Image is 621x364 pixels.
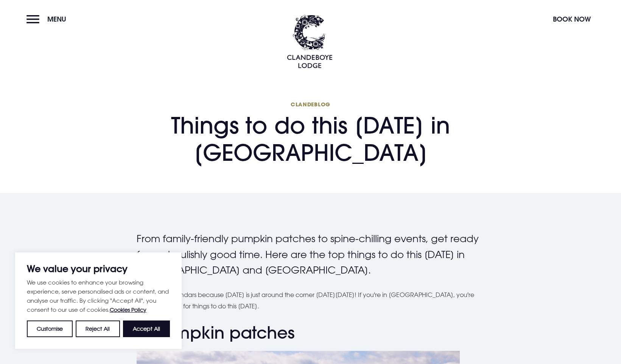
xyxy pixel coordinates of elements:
div: We value your privacy [15,252,182,349]
button: Book Now [549,11,595,27]
h1: Things to do this [DATE] in [GEOGRAPHIC_DATA] [137,101,485,166]
p: We value your privacy [27,264,170,273]
button: Menu [26,11,70,27]
p: We use cookies to enhance your browsing experience, serve personalised ads or content, and analys... [27,278,170,314]
span: Clandeblog [137,101,485,108]
button: Reject All [76,320,120,337]
button: Customise [27,320,73,337]
h2: 1. Pumpkin patches [137,323,485,343]
img: Clandeboye Lodge [287,15,332,68]
button: Accept All [123,320,170,337]
p: From family-friendly pumpkin patches to spine-chilling events, get ready for a ghoulishly good ti... [137,231,485,278]
p: Mark your calendars because [DATE] is just around the corner [DATE][DATE]! If you're in [GEOGRAPH... [137,289,485,312]
a: Cookies Policy [110,306,146,313]
span: Menu [47,15,66,23]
